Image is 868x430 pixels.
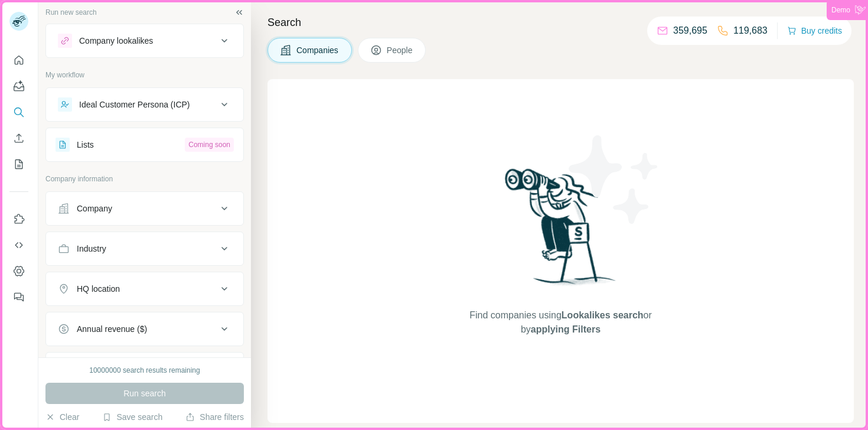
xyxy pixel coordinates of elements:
button: Dashboard [9,260,28,282]
h4: Search [267,14,854,31]
div: Run new search [45,7,97,18]
div: Industry [77,243,106,255]
button: Use Surfe on LinkedIn [9,209,28,230]
button: Enrich CSV [9,128,28,149]
p: Company information [45,174,244,184]
img: Agents [13,80,25,92]
span: Demo [831,5,850,15]
div: HQ location [77,283,120,295]
div: Lists [77,139,94,151]
span: People [387,44,414,56]
button: Employees (size) [46,355,243,383]
button: Quick start [9,50,28,71]
span: Companies [296,44,340,56]
button: My lists [9,154,28,175]
div: Coming soon [185,138,234,152]
button: ListsComing soon [46,131,243,159]
div: Company lookalikes [79,35,153,47]
button: Annual revenue ($) [46,315,243,343]
button: Share filters [185,411,244,423]
div: Ideal Customer Persona (ICP) [79,99,190,110]
button: Buy credits [787,22,842,39]
img: Surfe Illustration - Stars [561,126,667,233]
button: Agents Inbox [9,76,28,97]
button: Feedback [9,286,28,308]
p: 119,683 [733,24,768,38]
p: 359,695 [673,24,707,38]
span: Lookalikes search [562,310,644,320]
button: Save search [102,411,162,423]
div: 10000000 search results remaining [89,365,200,376]
button: Company lookalikes [46,27,243,55]
button: Industry [46,234,243,263]
button: Clear [45,411,79,423]
button: HQ location [46,275,243,303]
span: Find companies using or by [466,308,655,337]
button: Search [9,102,28,123]
div: Annual revenue ($) [77,323,147,335]
button: Company [46,194,243,223]
span: applying Filters [531,324,601,334]
div: Company [77,203,112,214]
p: My workflow [45,70,244,80]
button: Ideal Customer Persona (ICP) [46,90,243,119]
button: Use Surfe API [9,234,28,256]
img: Surfe Illustration - Woman searching with binoculars [500,165,622,297]
img: Corner Ribbon [855,5,866,15]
